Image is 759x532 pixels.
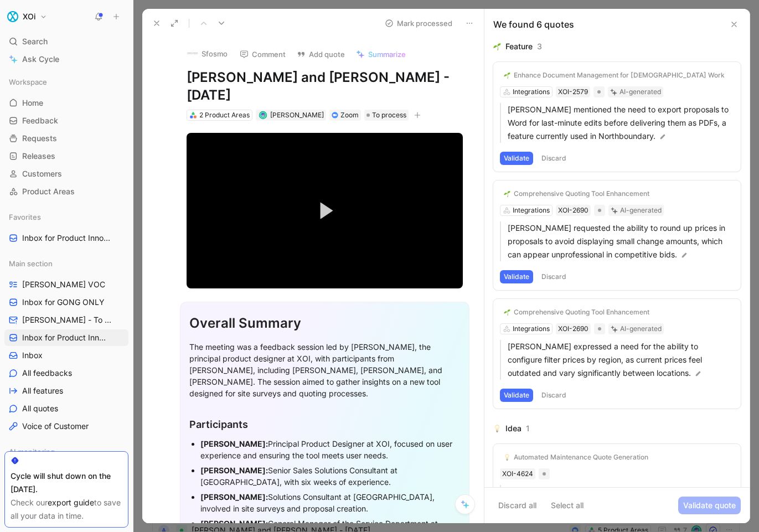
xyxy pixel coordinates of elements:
div: 1 [526,422,530,435]
a: Customers [4,166,128,182]
p: [PERSON_NAME] requested the ability to round up prices in proposals to avoid displaying small cha... [508,221,734,261]
div: 3 [537,40,542,53]
img: avatar [260,112,266,118]
a: All feedbacks [4,365,128,381]
span: All quotes [22,403,58,414]
div: Principal Product Designer at XOI, focused on user experience and ensuring the tool meets user ne... [200,438,460,461]
div: To process [364,110,409,121]
div: Comprehensive Quoting Tool Enhancement [514,189,649,198]
img: pen.svg [694,370,702,378]
div: Workspace [4,74,128,90]
button: Mark processed [380,16,457,31]
a: Home [4,95,128,111]
button: Play Video [304,190,345,231]
a: export guide [48,498,94,507]
span: Inbox for Product Innovation Product Area [22,332,110,343]
a: All quotes [4,400,128,417]
button: XOiXOi [4,9,50,24]
img: pen.svg [659,133,667,141]
span: Ask Cycle [22,53,59,66]
a: Feedback [4,112,128,129]
img: 💡 [493,425,501,432]
img: 🌱 [504,72,510,79]
button: Discard [538,270,570,283]
button: Select all [546,497,588,514]
button: 🌱Comprehensive Quoting Tool Enhancement [500,306,653,319]
div: Idea [505,422,522,435]
div: Automated Maintenance Quote Generation [514,453,648,462]
div: Video Player [187,133,463,288]
button: Discard [538,389,570,402]
a: Product Areas [4,183,128,200]
a: Ask Cycle [4,51,128,68]
div: Enhance Document Management for [DEMOGRAPHIC_DATA] Work [514,71,725,80]
span: All feedbacks [22,368,72,379]
span: Releases [22,151,55,162]
button: Validate [500,270,533,283]
div: AI monitoring [4,443,128,463]
span: Inbox for GONG ONLY [22,297,105,308]
strong: [PERSON_NAME]: [200,492,268,502]
div: We found 6 quotes [493,18,574,31]
div: Cycle will shut down on the [DATE]. [11,469,122,496]
a: [PERSON_NAME] - To Process [4,312,128,328]
span: AI monitoring [9,446,55,457]
span: Inbox for Product Innovation Product Area [22,233,113,244]
a: All features [4,383,128,399]
a: Inbox for Product Innovation Product Area [4,329,128,346]
span: Feedback [22,115,58,126]
p: [PERSON_NAME] mentioned the need to export proposals to Word for last-minute edits before deliver... [508,103,734,143]
div: Zoom [340,110,359,121]
button: 💡Automated Maintenance Quote Generation [500,451,652,464]
span: Main section [9,258,53,269]
span: Summarize [368,49,406,59]
span: Search [22,35,48,48]
div: 2 Product Areas [199,110,250,121]
button: Validate quote [678,497,741,514]
img: 🌱 [493,43,501,50]
div: Senior Sales Solutions Consultant at [GEOGRAPHIC_DATA], with six weeks of experience. [200,464,460,488]
button: Discard all [493,497,541,514]
h1: XOi [23,12,35,22]
img: 🌱 [504,309,510,316]
button: Validate [500,389,533,402]
span: [PERSON_NAME] VOC [22,279,105,290]
span: [PERSON_NAME] - To Process [22,314,115,326]
button: Validate [500,152,533,165]
a: [PERSON_NAME] VOC [4,276,128,293]
div: Participants [189,417,460,432]
a: Inbox for Product Innovation Product Area [4,230,128,246]
img: 🌱 [504,190,510,197]
button: Comment [235,47,291,62]
div: Favorites [4,209,128,225]
div: Solutions Consultant at [GEOGRAPHIC_DATA], involved in site surveys and proposal creation. [200,491,460,514]
span: To process [372,110,406,121]
span: Customers [22,168,62,179]
span: Home [22,97,43,109]
a: Requests [4,130,128,147]
button: Discard [538,152,570,165]
span: Voice of Customer [22,421,89,432]
a: Inbox for GONG ONLY [4,294,128,311]
h1: [PERSON_NAME] and [PERSON_NAME] - [DATE] [187,69,463,104]
a: Voice of Customer [4,418,128,435]
span: Requests [22,133,57,144]
span: Workspace [9,76,47,87]
div: The meeting was a feedback session led by [PERSON_NAME], the principal product designer at XOI, w... [189,341,460,399]
span: Inbox [22,350,43,361]
p: [PERSON_NAME] expressed a need for the ability to configure filter prices by region, as current p... [508,340,734,380]
img: 💡 [504,454,510,461]
button: Summarize [351,47,411,62]
div: Comprehensive Quoting Tool Enhancement [514,308,649,317]
div: Main section [4,255,128,272]
div: Overall Summary [189,313,460,333]
button: 🌱Comprehensive Quoting Tool Enhancement [500,187,653,200]
button: Add quote [292,47,350,62]
div: Main section[PERSON_NAME] VOCInbox for GONG ONLY[PERSON_NAME] - To ProcessInbox for Product Innov... [4,255,128,435]
strong: [PERSON_NAME]: [200,466,268,475]
strong: [PERSON_NAME]: [200,519,268,528]
a: Releases [4,148,128,164]
span: Product Areas [22,186,75,197]
span: All features [22,385,63,396]
div: Feature [505,40,533,53]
